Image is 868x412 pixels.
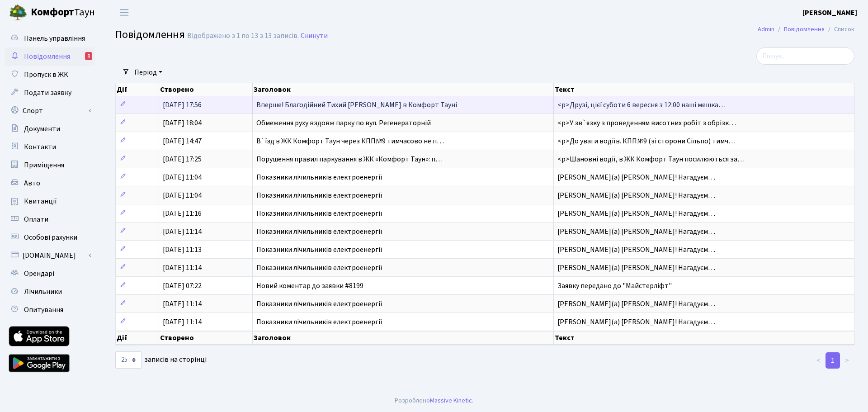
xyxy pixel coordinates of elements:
a: Пропуск в ЖК [5,66,95,84]
span: Новий коментар до заявки #8199 [256,281,363,291]
span: [DATE] 11:13 [163,245,202,255]
a: Admin [758,24,774,34]
span: Опитування [24,305,63,315]
span: Панель управління [24,33,85,43]
th: Текст [554,83,854,96]
th: Текст [554,331,854,345]
span: Заявку передано до "Майстерліфт" [557,281,672,291]
span: Показники лічильників електроенергії [256,208,382,218]
span: <p>Шановні водії, в ЖК Комфорт Таун посилюються за… [557,154,745,164]
span: Оплати [24,214,48,224]
span: Повідомлення [115,27,185,43]
a: Подати заявку [5,84,95,102]
span: Контакти [24,142,56,152]
a: Повідомлення1 [5,47,95,66]
span: [PERSON_NAME](а) [PERSON_NAME]! Нагадуєм… [557,263,715,273]
span: Повідомлення [24,52,70,62]
div: Відображено з 1 по 13 з 13 записів. [187,32,299,40]
span: [DATE] 17:56 [163,100,202,110]
span: [DATE] 11:14 [163,299,202,309]
img: logo.png [9,4,27,22]
a: Документи [5,120,95,138]
span: Пропуск в ЖК [24,70,68,80]
a: 1 [826,352,840,369]
span: Приміщення [24,160,64,170]
a: Період [131,65,166,80]
span: [PERSON_NAME](а) [PERSON_NAME]! Нагадуєм… [557,190,715,200]
span: Подати заявку [24,88,71,98]
span: Показники лічильників електроенергії [256,190,382,200]
span: Показники лічильників електроенергії [256,263,382,273]
span: [PERSON_NAME](а) [PERSON_NAME]! Нагадуєм… [557,227,715,237]
a: Авто [5,174,95,192]
span: Показники лічильників електроенергії [256,172,382,182]
span: <p>Друзі, цієї суботи 6 вересня з 12:00 наші мешка… [557,100,726,110]
span: [DATE] 11:04 [163,190,202,200]
b: Комфорт [31,5,74,19]
a: Спорт [5,102,95,120]
span: Документи [24,124,60,134]
a: [PERSON_NAME] [802,7,857,18]
span: [PERSON_NAME](а) [PERSON_NAME]! Нагадуєм… [557,245,715,255]
span: Показники лічильників електроенергії [256,227,382,237]
span: [DATE] 18:04 [163,118,202,128]
a: Квитанції [5,192,95,210]
span: Вперше! Благодійний Тихий [PERSON_NAME] в Комфорт Тауні [256,100,457,110]
span: [PERSON_NAME](а) [PERSON_NAME]! Нагадуєм… [557,208,715,218]
span: [DATE] 11:14 [163,263,202,273]
span: [PERSON_NAME](а) [PERSON_NAME]! Нагадуєм… [557,172,715,182]
span: [DATE] 11:16 [163,208,202,218]
label: записів на сторінці [115,351,207,369]
span: [DATE] 07:22 [163,281,202,291]
span: Лічильники [24,287,62,297]
li: Список [825,24,854,34]
select: записів на сторінці [115,351,142,369]
input: Пошук... [756,47,854,65]
a: Приміщення [5,156,95,174]
th: Заголовок [253,83,554,96]
a: Панель управління [5,29,95,47]
a: Повідомлення [784,24,825,34]
span: <p>У зв`язку з проведенням висотних робіт з обрізк… [557,118,736,128]
span: [DATE] 17:25 [163,154,202,164]
span: Квитанції [24,196,57,206]
a: Особові рахунки [5,228,95,246]
a: Скинути [301,32,328,40]
span: Таун [31,5,95,20]
th: Заголовок [253,331,554,345]
nav: breadcrumb [744,20,868,39]
b: [PERSON_NAME] [802,8,857,18]
span: Орендарі [24,269,54,279]
span: Обмеження руху вздовж парку по вул. Регенераторній [256,118,431,128]
a: Контакти [5,138,95,156]
span: [PERSON_NAME](а) [PERSON_NAME]! Нагадуєм… [557,317,715,327]
a: [DOMAIN_NAME] [5,246,95,265]
a: Орендарі [5,265,95,283]
button: Переключити навігацію [113,5,136,20]
span: Показники лічильників електроенергії [256,245,382,255]
span: Особові рахунки [24,232,77,242]
th: Дії [116,331,159,345]
a: Опитування [5,301,95,319]
span: <p>До уваги водіїв. КПП№9 (зі сторони Сільпо) тимч… [557,136,736,146]
span: Авто [24,178,40,188]
span: Порушення правил паркування в ЖК «Комфорт Таун»: п… [256,154,443,164]
th: Дії [116,83,159,96]
th: Створено [159,331,253,345]
span: [PERSON_NAME](а) [PERSON_NAME]! Нагадуєм… [557,299,715,309]
span: [DATE] 11:04 [163,172,202,182]
th: Створено [159,83,253,96]
div: 1 [85,52,92,60]
span: Показники лічильників електроенергії [256,299,382,309]
span: Показники лічильників електроенергії [256,317,382,327]
a: Massive Kinetic [430,396,472,405]
a: Лічильники [5,283,95,301]
span: [DATE] 11:14 [163,227,202,237]
span: [DATE] 14:47 [163,136,202,146]
a: Оплати [5,210,95,228]
div: Розроблено . [395,396,473,406]
span: [DATE] 11:14 [163,317,202,327]
span: В`їзд в ЖК Комфорт Таун через КПП№9 тимчасово не п… [256,136,444,146]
